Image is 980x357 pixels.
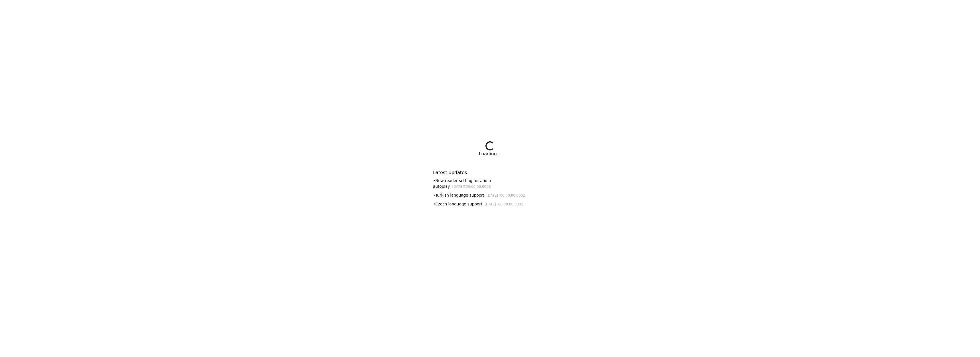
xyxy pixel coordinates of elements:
div: Loading... [479,150,501,157]
small: [DATE]T00:00:00.000Z [485,202,523,206]
small: [DATE]T00:00:00.000Z [487,193,525,197]
h6: Latest updates [433,170,547,175]
div: • New reader setting for audio autoplay [433,178,547,189]
div: • Czech language support [433,201,547,207]
div: • Turkish language support [433,192,547,198]
small: [DATE]T00:00:00.000Z [452,185,491,189]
